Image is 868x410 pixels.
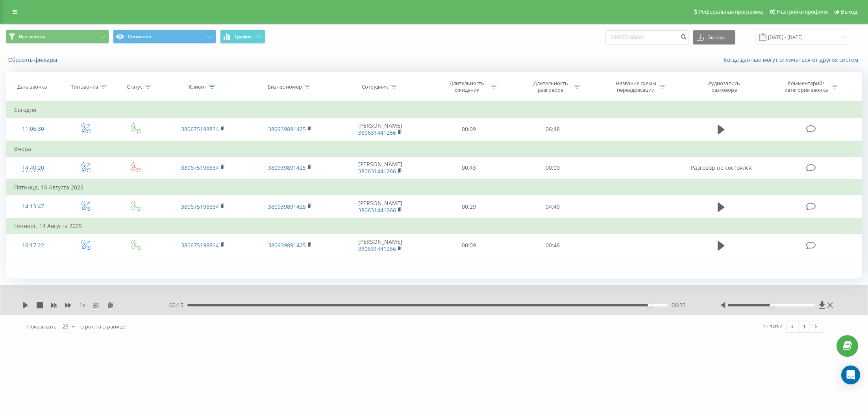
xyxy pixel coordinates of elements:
span: График [235,34,252,39]
div: 16:17:22 [14,238,52,253]
button: Основной [113,30,216,44]
td: 00:46 [511,234,594,257]
button: Сбросить фильтры [6,56,61,63]
a: 380675198834 [181,203,219,210]
a: 380675198834 [181,241,219,249]
a: 380675198834 [181,164,219,171]
a: 380631441266 [358,129,396,136]
span: Разговор не состоялся [691,164,752,171]
a: 380939891425 [268,203,306,210]
a: 380631441266 [358,206,396,214]
div: 14:13:47 [14,199,52,214]
span: Реферальная программа [698,9,763,15]
td: 06:48 [511,118,594,141]
div: Аудиозапись разговора [698,80,750,93]
span: Настройки профиля [777,9,828,15]
a: Когда данные могут отличаться от других систем [724,56,862,63]
div: Статус [127,83,143,90]
td: Четверг, 14 Августа 2025 [6,218,862,234]
td: Сегодня [6,102,862,118]
div: Название схемы переадресации [615,80,657,93]
td: [PERSON_NAME] [334,195,428,219]
div: Клиент [189,83,206,90]
a: 1 [798,321,810,332]
span: Все звонки [19,33,45,40]
span: 06:33 [672,301,686,309]
td: [PERSON_NAME] [334,234,428,257]
td: 00:09 [427,234,511,257]
button: Экспорт [693,30,735,45]
div: Accessibility label [648,304,651,307]
td: 00:09 [427,118,511,141]
div: Сотрудник [362,83,388,90]
button: Все звонки [6,30,109,44]
div: Open Intercom Messenger [841,365,860,384]
div: Accessibility label [770,304,773,307]
td: 00:00 [511,156,594,180]
td: 00:43 [427,156,511,180]
div: 14:40:20 [14,160,52,176]
a: 380675198834 [181,125,219,133]
div: Длительность ожидания [446,80,488,93]
div: 1 - 4 из 4 [763,322,783,330]
td: [PERSON_NAME] [334,156,428,180]
span: Показывать [27,323,57,330]
div: 11:06:30 [14,121,52,137]
div: Длительность разговора [529,80,572,93]
span: строк на странице [80,323,125,330]
td: Вчера [6,141,862,157]
div: Бизнес номер [268,83,302,90]
span: - 00:15 [167,301,187,309]
div: 25 [62,323,68,330]
span: 1 x [79,301,85,309]
td: [PERSON_NAME] [334,118,428,141]
td: 04:40 [511,195,594,219]
div: Тип звонка [71,83,98,90]
td: 00:29 [427,195,511,219]
a: 380939891425 [268,164,306,171]
div: Комментарий/категория звонка [783,80,829,93]
td: Пятница, 15 Августа 2025 [6,180,862,195]
button: График [220,30,265,44]
input: Поиск по номеру [605,30,689,45]
a: 380631441266 [358,245,396,252]
span: Выход [841,9,857,15]
a: 380939891425 [268,241,306,249]
a: 380939891425 [268,125,306,133]
a: 380631441266 [358,167,396,175]
div: Дата звонка [17,83,47,90]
